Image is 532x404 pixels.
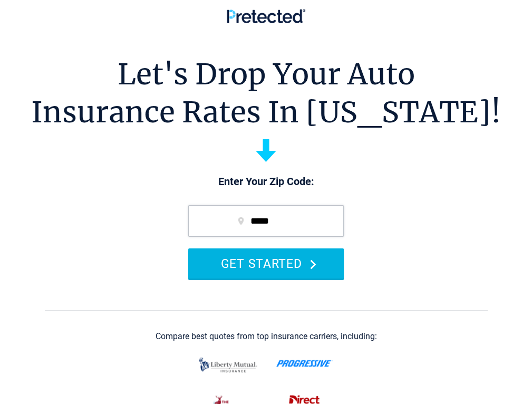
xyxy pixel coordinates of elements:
[188,205,344,237] input: zip code
[276,360,333,367] img: progressive
[156,332,377,341] div: Compare best quotes from top insurance carriers, including:
[188,248,344,278] button: GET STARTED
[196,352,260,378] img: liberty
[178,175,354,189] p: Enter Your Zip Code:
[31,55,501,131] h1: Let's Drop Your Auto Insurance Rates In [US_STATE]!
[227,9,305,23] img: Pretected Logo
